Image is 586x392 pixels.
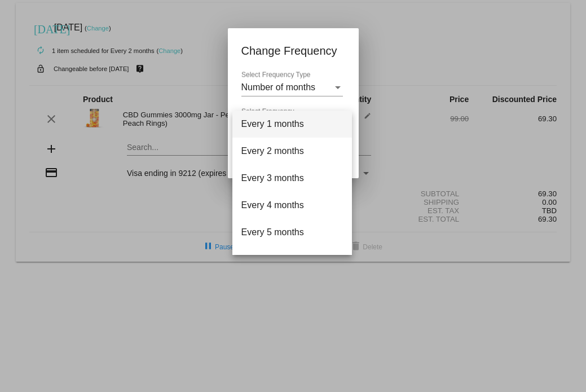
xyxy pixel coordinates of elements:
[241,138,343,165] span: Every 2 months
[241,165,343,192] span: Every 3 months
[241,192,343,219] span: Every 4 months
[241,246,343,273] span: Every 6 months
[241,219,343,246] span: Every 5 months
[241,111,343,138] span: Every 1 months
